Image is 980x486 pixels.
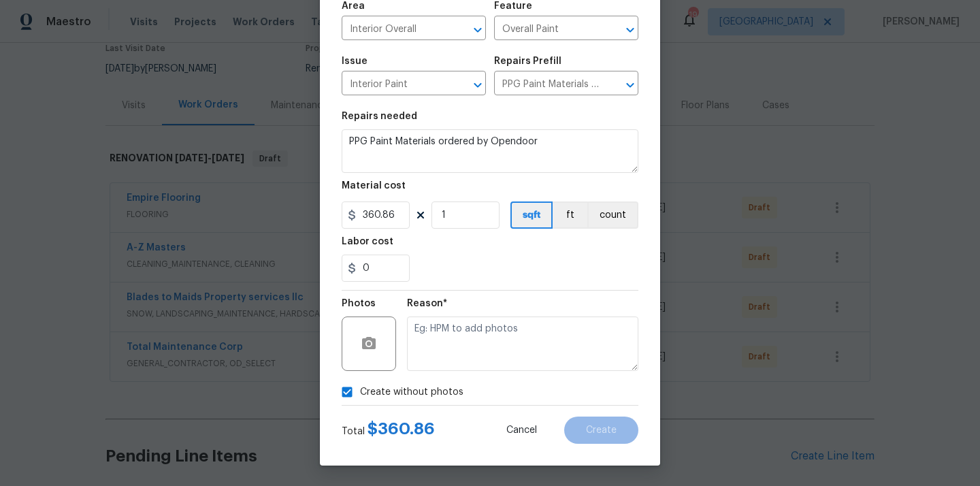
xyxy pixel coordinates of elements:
[621,76,640,95] button: Open
[506,425,537,436] span: Cancel
[342,422,435,438] div: Total
[342,56,367,66] h5: Issue
[342,237,393,246] h5: Labor cost
[564,417,638,444] button: Create
[485,417,559,444] button: Cancel
[407,299,447,308] h5: Reason*
[494,1,532,11] h5: Feature
[553,201,587,229] button: ft
[342,1,365,11] h5: Area
[587,201,638,229] button: count
[494,56,561,66] h5: Repairs Prefill
[510,201,553,229] button: sqft
[621,20,640,39] button: Open
[342,181,406,191] h5: Material cost
[342,112,417,121] h5: Repairs needed
[342,129,638,173] textarea: PPG Paint Materials ordered by Opendoor
[342,299,376,308] h5: Photos
[367,421,435,437] span: $ 360.86
[468,76,487,95] button: Open
[360,385,463,400] span: Create without photos
[586,425,617,436] span: Create
[468,20,487,39] button: Open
